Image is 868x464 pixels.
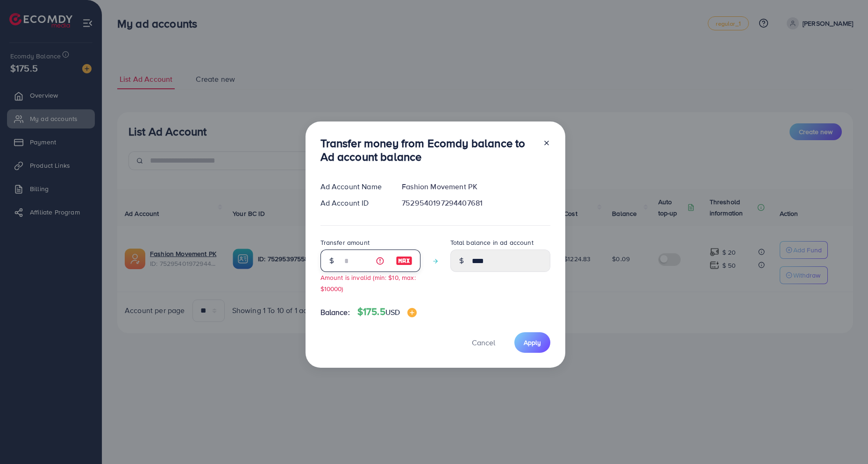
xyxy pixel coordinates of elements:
[450,238,534,247] label: Total balance in ad account
[320,273,416,293] small: Amount is invalid (min: $10, max: $10000)
[320,307,350,318] span: Balance:
[394,181,557,192] div: Fashion Movement PK
[514,332,550,352] button: Apply
[385,307,400,317] span: USD
[357,306,417,318] h4: $175.5
[313,198,395,208] div: Ad Account ID
[524,338,541,347] span: Apply
[460,332,507,352] button: Cancel
[472,337,495,348] span: Cancel
[394,198,557,208] div: 7529540197294407681
[396,255,413,266] img: image
[313,181,395,192] div: Ad Account Name
[407,308,417,317] img: image
[320,238,370,247] label: Transfer amount
[320,136,535,164] h3: Transfer money from Ecomdy balance to Ad account balance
